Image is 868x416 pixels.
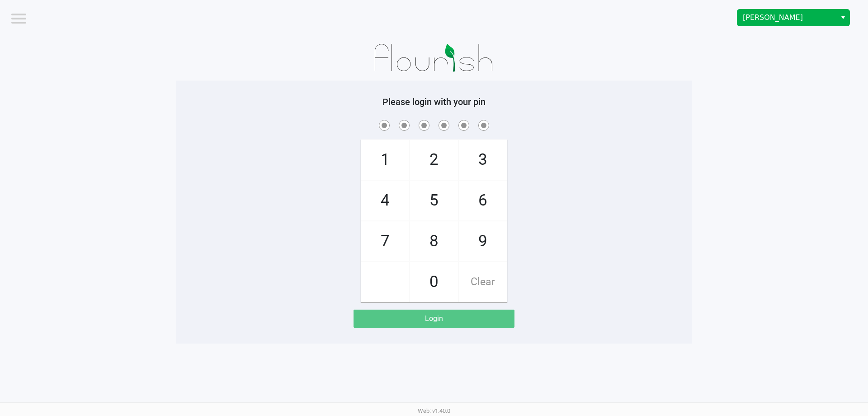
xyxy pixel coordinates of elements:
[743,12,831,23] span: [PERSON_NAME]
[361,181,409,220] span: 4
[410,221,458,261] span: 8
[418,407,450,414] span: Web: v1.40.0
[836,10,849,26] button: Select
[410,262,458,302] span: 0
[459,262,507,302] span: Clear
[183,96,685,107] h5: Please login with your pin
[361,140,409,180] span: 1
[459,140,507,180] span: 3
[459,221,507,261] span: 9
[410,181,458,220] span: 5
[410,140,458,180] span: 2
[361,221,409,261] span: 7
[459,181,507,220] span: 6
